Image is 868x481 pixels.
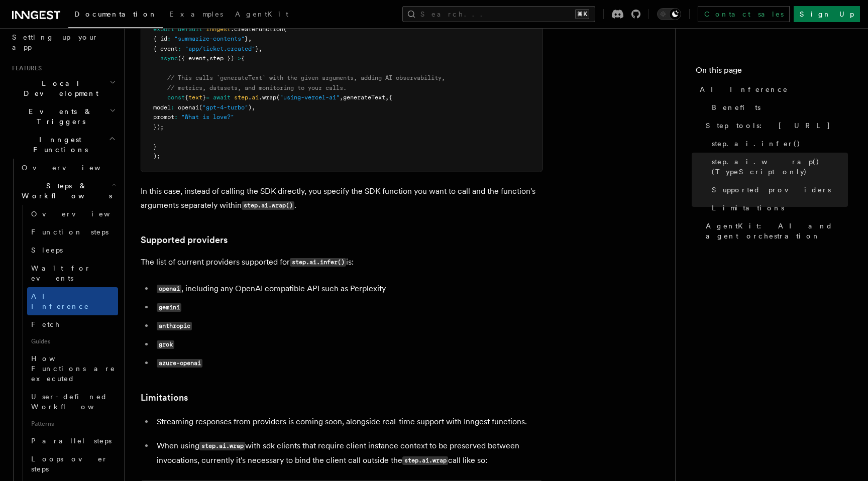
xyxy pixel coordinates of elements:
[8,131,118,159] button: Inngest Functions
[199,104,202,111] span: (
[696,80,848,98] a: AI Inference
[27,241,118,259] a: Sleeps
[706,121,831,131] span: Step tools: [URL]
[708,98,848,116] a: Benefits
[280,94,340,101] span: "using-vercel-ai"
[167,94,185,101] span: const
[712,157,848,177] span: step.ai.wrap() (TypeScript only)
[712,102,761,112] span: Benefits
[231,26,283,33] span: .createFunction
[27,259,118,287] a: Wait for events
[171,104,174,111] span: :
[160,55,178,62] span: async
[157,359,202,368] code: azure-openai
[657,8,681,20] button: Toggle dark mode
[169,10,223,18] span: Examples
[290,258,346,267] code: step.ai.infer()
[27,416,118,432] span: Patterns
[153,35,167,42] span: { id
[202,104,248,111] span: "gpt-4-turbo"
[248,35,252,42] span: ,
[31,228,108,236] span: Function steps
[167,35,171,42] span: :
[27,349,118,388] a: How Functions are executed
[708,135,848,153] a: step.ai.infer()
[245,35,248,42] span: }
[402,6,595,22] button: Search...⌘K
[708,153,848,181] a: step.ai.wrap() (TypeScript only)
[157,415,542,429] p: Streaming responses from providers is coming soon, alongside real-time support with Inngest funct...
[385,94,389,101] span: ,
[31,393,122,411] span: User-defined Workflows
[153,104,171,111] span: model
[248,104,252,111] span: )
[8,64,42,72] span: Features
[27,388,118,416] a: User-defined Workflows
[157,285,181,293] code: openai
[174,113,178,121] span: :
[235,10,288,18] span: AgentKit
[141,255,542,270] p: The list of current providers supported for is:
[163,3,229,27] a: Examples
[27,315,118,333] a: Fetch
[18,181,112,201] span: Steps & Workflows
[157,340,174,349] code: grok
[178,55,206,62] span: ({ event
[276,94,280,101] span: (
[31,320,60,328] span: Fetch
[31,354,116,383] span: How Functions are executed
[18,159,118,177] a: Overview
[340,94,343,101] span: ,
[389,94,392,101] span: {
[185,94,188,101] span: {
[31,455,108,473] span: Loops over steps
[234,55,241,62] span: =>
[702,217,848,245] a: AgentKit: AI and agent orchestration
[31,292,89,310] span: AI Inference
[153,113,174,121] span: prompt
[8,78,110,98] span: Local Development
[31,246,63,254] span: Sleeps
[8,135,108,155] span: Inngest Functions
[185,45,255,52] span: "app/ticket.created"
[31,210,135,218] span: Overview
[27,205,118,223] a: Overview
[259,94,276,101] span: .wrap
[154,282,542,296] li: , including any OpenAI compatible API such as Perplexity
[68,3,163,28] a: Documentation
[8,102,118,131] button: Events & Triggers
[167,84,347,91] span: // metrics, datasets, and monitoring to your calls.
[157,439,542,468] p: When using with sdk clients that require client instance context to be preserved between invocati...
[206,94,209,101] span: =
[252,104,255,111] span: ,
[153,45,178,52] span: { event
[18,177,118,205] button: Steps & Workflows
[209,55,234,62] span: step })
[712,185,831,195] span: Supported providers
[27,450,118,478] a: Loops over steps
[708,199,848,217] a: Limitations
[8,106,110,127] span: Events & Triggers
[242,201,294,210] code: step.ai.wrap()
[27,432,118,450] a: Parallel steps
[153,143,157,150] span: }
[31,264,91,282] span: Wait for events
[153,124,164,131] span: });
[27,223,118,241] a: Function steps
[157,322,192,330] code: anthropic
[698,6,790,22] a: Contact sales
[700,84,788,94] span: AI Inference
[178,104,199,111] span: openai
[12,33,98,51] span: Setting up your app
[153,153,160,160] span: );
[706,221,848,241] span: AgentKit: AI and agent orchestration
[229,3,294,27] a: AgentKit
[178,26,202,33] span: default
[153,26,174,33] span: export
[241,55,245,62] span: {
[174,35,245,42] span: "summarize-contents"
[178,45,181,52] span: :
[202,94,206,101] span: }
[188,94,202,101] span: text
[259,45,262,52] span: ,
